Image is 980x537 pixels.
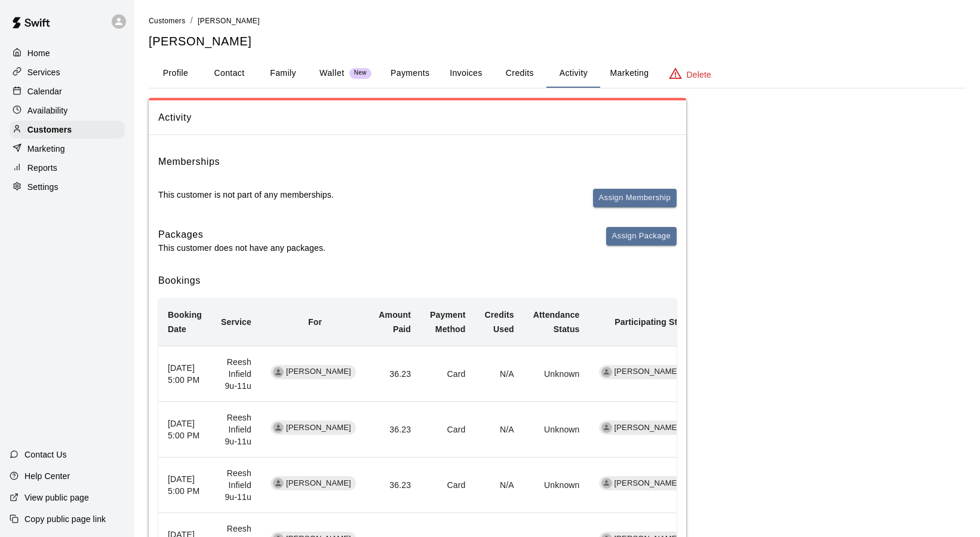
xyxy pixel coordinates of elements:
span: Activity [158,110,677,125]
span: [PERSON_NAME] [610,422,684,434]
div: [PERSON_NAME] [599,476,684,490]
p: This customer is not part of any memberships. [158,189,334,201]
p: Calendar [27,85,62,97]
button: Family [256,59,310,88]
a: Home [10,44,125,62]
b: Participating Staff [615,317,688,327]
div: [PERSON_NAME] [599,421,684,435]
h6: Memberships [158,154,220,170]
button: Invoices [439,59,493,88]
a: Reports [10,159,125,177]
td: 36.23 [369,458,420,513]
td: N/A [475,458,524,513]
span: [PERSON_NAME] [281,422,356,434]
td: N/A [475,346,524,401]
p: Help Center [24,470,70,482]
th: [DATE] 5:00 PM [158,402,211,458]
b: Attendance Status [533,310,580,334]
td: Reesh Infield 9u-11u [211,346,261,401]
div: Oliver Pepper [273,367,284,378]
div: basic tabs example [149,59,966,88]
div: [PERSON_NAME] [599,365,684,379]
span: New [349,69,371,77]
td: 36.23 [369,402,420,458]
td: Card [420,458,475,513]
p: Availability [27,105,68,116]
nav: breadcrumb [149,14,966,27]
b: Booking Date [168,310,202,334]
h6: Packages [158,227,325,243]
p: Wallet [320,67,345,79]
span: [PERSON_NAME] [610,478,684,489]
span: [PERSON_NAME] [198,17,260,25]
h6: Bookings [158,273,677,289]
p: Copy public page link [24,513,106,525]
button: Assign Membership [593,189,677,207]
p: Reports [27,162,57,174]
b: Amount Paid [379,310,411,334]
h5: [PERSON_NAME] [149,33,966,50]
li: / [191,14,193,27]
th: [DATE] 5:00 PM [158,458,211,513]
a: Customers [10,121,125,139]
td: 36.23 [369,346,420,401]
button: Marketing [600,59,658,88]
p: Home [27,47,50,59]
p: This customer does not have any packages. [158,242,325,254]
p: View public page [24,492,89,504]
span: Customers [149,17,186,25]
a: Marketing [10,140,125,158]
p: Delete [687,69,711,81]
td: Unknown [524,402,589,458]
a: Customers [149,16,186,25]
span: [PERSON_NAME] [281,366,356,378]
button: Credits [493,59,546,88]
td: Reesh Infield 9u-11u [211,402,261,458]
td: Card [420,402,475,458]
p: Contact Us [24,449,67,461]
p: Customers [27,124,72,136]
div: Aaron Reesh [601,367,612,378]
td: Unknown [524,346,589,401]
a: Availability [10,102,125,119]
div: Aaron Reesh [601,422,612,433]
td: N/A [475,402,524,458]
b: Payment Method [430,310,465,334]
div: Aaron Reesh [601,478,612,489]
a: Services [10,63,125,81]
p: Settings [27,181,59,193]
p: Services [27,66,60,78]
button: Payments [381,59,439,88]
div: Oliver Pepper [273,422,284,433]
button: Contact [202,59,256,88]
button: Profile [149,59,202,88]
p: Marketing [27,143,65,155]
b: Credits Used [485,310,514,334]
span: [PERSON_NAME] [610,366,684,378]
button: Assign Package [606,227,677,246]
th: [DATE] 5:00 PM [158,346,211,401]
b: Service [221,317,251,327]
td: Reesh Infield 9u-11u [211,458,261,513]
a: Calendar [10,82,125,100]
button: Activity [546,59,600,88]
a: Settings [10,178,125,196]
td: Card [420,346,475,401]
td: Unknown [524,458,589,513]
div: Oliver Pepper [273,478,284,489]
b: For [308,317,322,327]
span: [PERSON_NAME] [281,478,356,489]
